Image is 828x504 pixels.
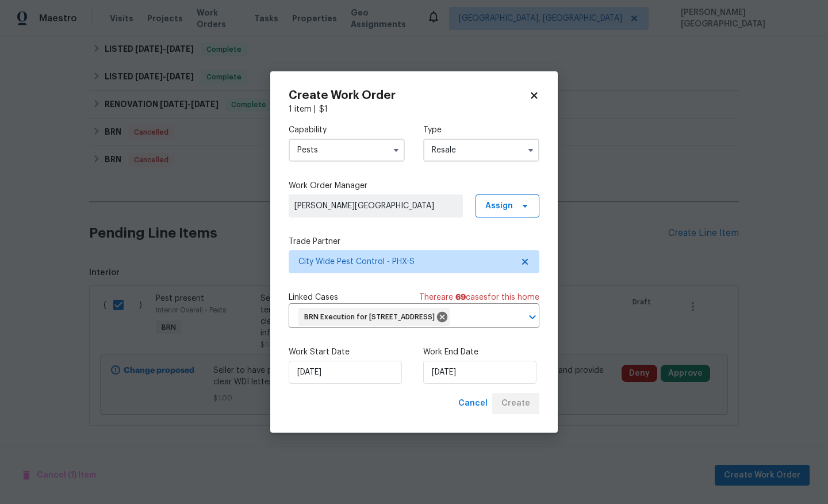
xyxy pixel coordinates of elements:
[524,309,540,325] button: Open
[289,236,539,247] label: Trade Partner
[423,346,539,358] label: Work End Date
[289,346,405,358] label: Work Start Date
[298,308,450,326] div: BRN Execution for [STREET_ADDRESS]
[485,200,513,212] span: Assign
[289,180,539,192] label: Work Order Manager
[423,139,539,162] input: Select...
[319,105,328,113] span: $ 1
[294,200,457,212] span: [PERSON_NAME][GEOGRAPHIC_DATA]
[304,312,439,322] span: BRN Execution for [STREET_ADDRESS]
[455,293,466,301] span: 69
[458,396,488,411] span: Cancel
[419,292,539,303] span: There are case s for this home
[423,124,539,136] label: Type
[423,361,536,384] input: M/D/YYYY
[289,361,402,384] input: M/D/YYYY
[289,139,405,162] input: Select...
[524,143,538,157] button: Show options
[298,256,513,268] span: City Wide Pest Control - PHX-S
[289,292,338,303] span: Linked Cases
[289,90,529,101] h2: Create Work Order
[289,104,539,115] div: 1 item |
[389,143,403,157] button: Show options
[454,393,492,414] button: Cancel
[289,124,405,136] label: Capability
